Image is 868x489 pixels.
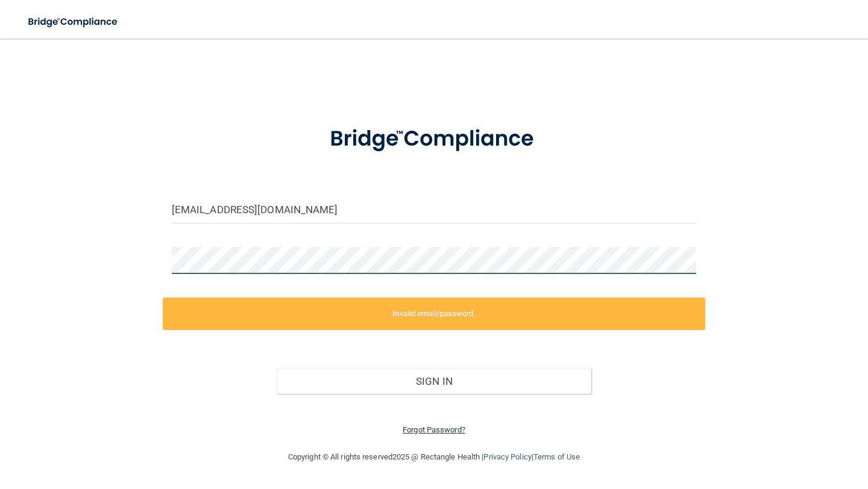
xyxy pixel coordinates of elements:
[533,452,580,461] a: Terms of Use
[18,10,129,34] img: bridge_compliance_login_screen.278c3ca4.svg
[214,438,654,476] div: Copyright © All rights reserved 2025 @ Rectangle Health | |
[172,196,696,223] input: Email
[483,452,531,461] a: Privacy Policy
[403,425,465,434] a: Forgot Password?
[277,368,591,394] button: Sign In
[163,297,705,330] label: Invalid email/password.
[808,406,854,452] iframe: Drift Widget Chat Controller
[307,111,561,167] img: bridge_compliance_login_screen.278c3ca4.svg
